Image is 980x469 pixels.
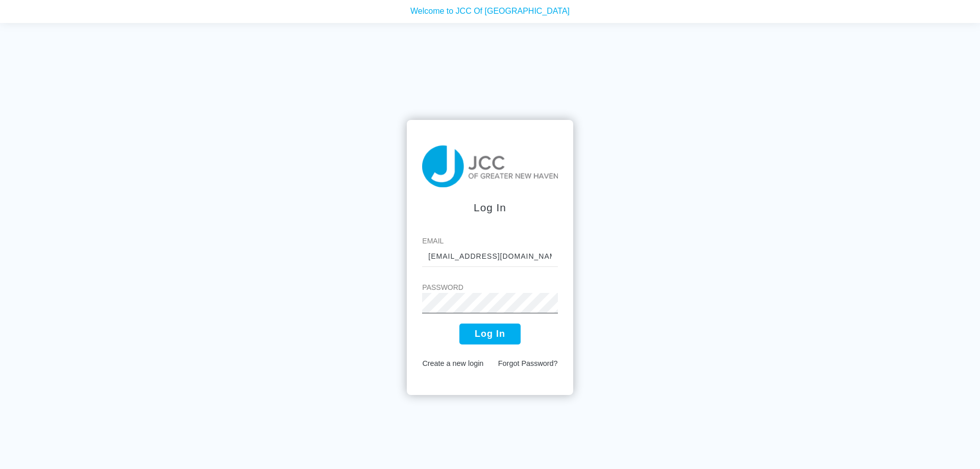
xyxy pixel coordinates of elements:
[422,145,557,187] img: taiji-logo.png
[422,236,557,246] label: Email
[422,200,557,215] div: Log In
[422,359,483,367] a: Create a new login
[422,246,557,267] input: johnny@email.com
[422,282,557,293] label: Password
[8,2,972,15] p: Welcome to JCC Of [GEOGRAPHIC_DATA]
[459,324,521,344] button: Log In
[498,359,558,367] a: Forgot Password?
